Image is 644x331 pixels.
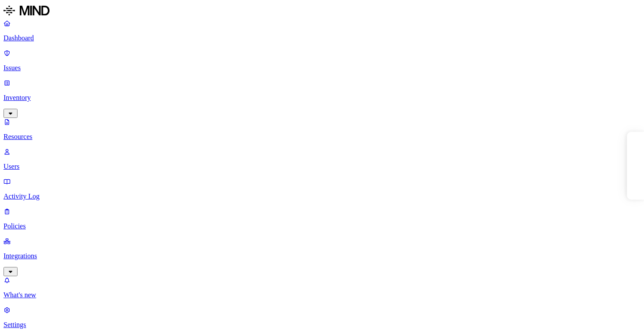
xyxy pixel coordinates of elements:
p: Activity Log [4,192,640,200]
p: Dashboard [4,34,640,42]
p: Integrations [4,252,640,260]
p: Resources [4,133,640,141]
p: Policies [4,222,640,230]
p: Users [4,163,640,171]
p: Settings [4,321,640,329]
p: What's new [4,291,640,299]
p: Issues [4,64,640,72]
p: Inventory [4,94,640,102]
img: MIND [4,4,50,18]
